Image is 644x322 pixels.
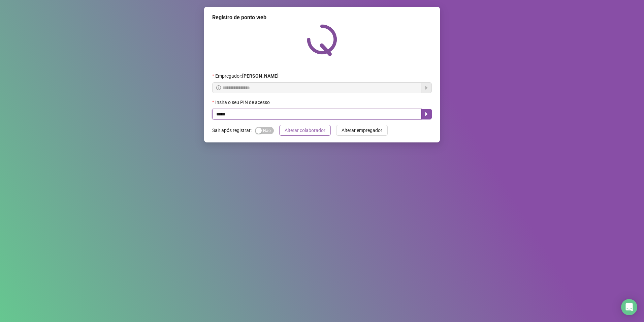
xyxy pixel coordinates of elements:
span: caret-right [424,111,429,117]
span: Alterar colaborador [285,127,325,134]
button: Alterar colaborador [279,125,331,136]
div: Open Intercom Messenger [621,299,637,315]
img: QRPoint [307,24,337,56]
div: Registro de ponto web [212,14,432,22]
strong: [PERSON_NAME] [242,73,279,79]
label: Sair após registrar [212,125,255,136]
span: Empregador : [215,72,279,80]
span: Alterar empregador [342,127,382,134]
button: Alterar empregador [336,125,388,136]
span: info-circle [216,85,221,90]
label: Insira o seu PIN de acesso [212,99,274,106]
